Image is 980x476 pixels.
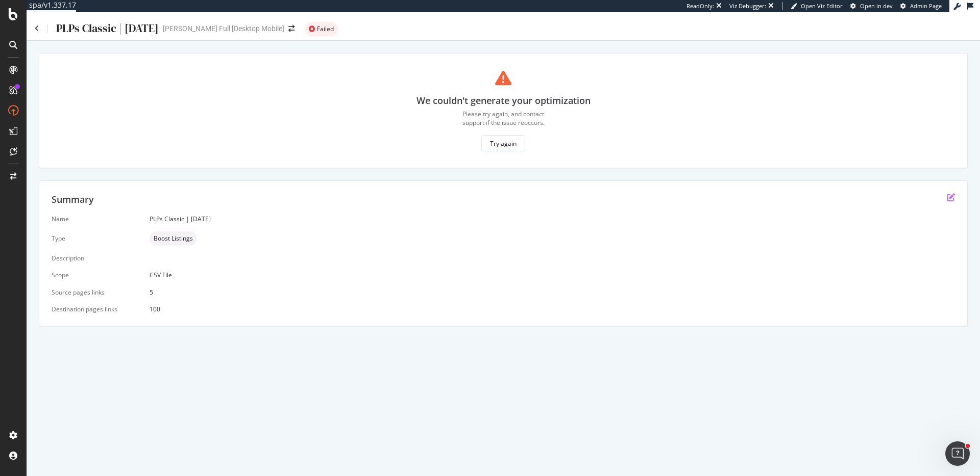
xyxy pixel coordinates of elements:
[687,2,714,10] div: ReadOnly:
[56,20,159,36] div: PLPs Classic | [DATE]
[150,305,955,313] div: 100
[947,193,955,201] div: edit
[52,288,133,297] div: Source pages links
[150,288,955,297] div: 5
[150,271,955,279] div: CSV File
[910,2,942,10] span: Admin Page
[729,2,766,10] div: Viz Debugger:
[150,231,197,246] div: neutral label
[52,234,133,243] div: Type
[52,305,133,313] div: Destination pages links
[288,25,295,32] div: arrow-right-arrow-left
[900,2,942,10] a: Admin Page
[35,25,39,32] a: Click to go back
[52,193,94,206] div: Summary
[490,139,517,148] div: Try again
[791,2,843,10] a: Open Viz Editor
[416,94,591,108] div: We couldn't generate your optimization
[52,271,133,279] div: Scope
[860,2,893,10] span: Open in dev
[150,215,955,223] div: PLPs Classic | [DATE]
[154,235,193,242] span: Boost Listings
[317,26,334,32] span: Failed
[481,135,525,151] button: Try again
[801,2,843,10] span: Open Viz Editor
[850,2,893,10] a: Open in dev
[945,441,970,466] iframe: Intercom live chat
[305,22,338,36] div: danger label
[163,23,284,34] div: [PERSON_NAME] Full [Desktop Mobile]
[452,110,554,127] div: Please try again, and contact support if the issue reoccurs.
[52,254,133,262] div: Description
[52,215,133,223] div: Name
